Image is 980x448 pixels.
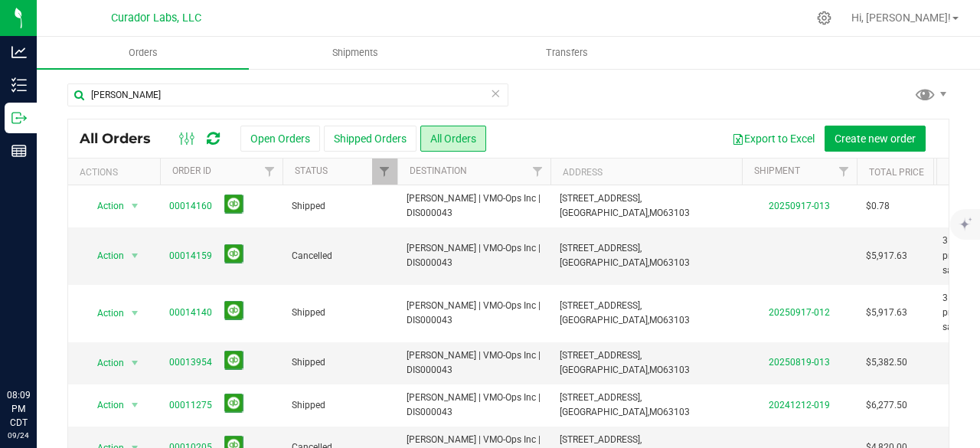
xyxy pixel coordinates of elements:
[490,83,501,103] span: Clear
[126,245,145,267] span: select
[407,391,541,420] span: [PERSON_NAME] | VMO-Ops Inc | DIS000043
[649,257,663,268] span: MO
[407,299,541,328] span: [PERSON_NAME] | VMO-Ops Inc | DIS000043
[126,394,145,416] span: select
[83,302,125,324] span: Action
[560,243,642,253] span: [STREET_ADDRESS],
[769,357,830,368] a: 20250819-013
[126,195,145,217] span: select
[11,110,27,126] inline-svg: Outbound
[7,388,30,430] p: 08:09 PM CDT
[769,201,830,211] a: 20250917-013
[663,407,690,417] span: 63103
[663,365,690,375] span: 63103
[769,400,830,410] a: 20241212-019
[550,159,742,185] th: Address
[11,143,27,159] inline-svg: Reports
[835,132,916,145] span: Create new order
[815,11,834,25] div: Manage settings
[292,355,388,370] span: Shipped
[825,126,926,152] button: Create new order
[649,315,663,325] span: MO
[80,130,166,147] span: All Orders
[560,350,642,361] span: [STREET_ADDRESS],
[851,11,951,24] span: Hi, [PERSON_NAME]!
[292,249,388,263] span: Cancelled
[420,126,486,152] button: All Orders
[769,307,830,318] a: 20250917-012
[560,434,642,445] span: [STREET_ADDRESS],
[108,46,178,60] span: Orders
[126,352,145,374] span: select
[866,249,907,263] span: $5,917.63
[295,165,328,176] a: Status
[15,325,61,371] iframe: Resource center
[831,159,857,185] a: Filter
[407,241,541,270] span: [PERSON_NAME] | VMO-Ops Inc | DIS000043
[7,430,30,441] p: 09/24
[83,195,125,217] span: Action
[169,306,212,320] a: 00014140
[410,165,467,176] a: Destination
[663,315,690,325] span: 63103
[866,398,907,413] span: $6,277.50
[560,407,649,417] span: [GEOGRAPHIC_DATA],
[172,165,211,176] a: Order ID
[560,392,642,403] span: [STREET_ADDRESS],
[45,323,64,342] iframe: Resource center unread badge
[240,126,320,152] button: Open Orders
[80,167,154,178] div: Actions
[663,257,690,268] span: 63103
[560,257,649,268] span: [GEOGRAPHIC_DATA],
[560,300,642,311] span: [STREET_ADDRESS],
[37,37,249,69] a: Orders
[722,126,825,152] button: Export to Excel
[83,352,125,374] span: Action
[649,208,663,218] span: MO
[866,355,907,370] span: $5,382.50
[11,44,27,60] inline-svg: Analytics
[560,365,649,375] span: [GEOGRAPHIC_DATA],
[754,165,800,176] a: Shipment
[126,302,145,324] span: select
[407,191,541,221] span: [PERSON_NAME] | VMO-Ops Inc | DIS000043
[869,167,924,178] a: Total Price
[169,398,212,413] a: 00011275
[866,199,890,214] span: $0.78
[292,398,388,413] span: Shipped
[169,249,212,263] a: 00014159
[560,315,649,325] span: [GEOGRAPHIC_DATA],
[11,77,27,93] inline-svg: Inventory
[663,208,690,218] span: 63103
[312,46,399,60] span: Shipments
[560,193,642,204] span: [STREET_ADDRESS],
[525,46,609,60] span: Transfers
[83,245,125,267] span: Action
[249,37,461,69] a: Shipments
[83,394,125,416] span: Action
[407,348,541,378] span: [PERSON_NAME] | VMO-Ops Inc | DIS000043
[461,37,673,69] a: Transfers
[372,159,397,185] a: Filter
[169,199,212,214] a: 00014160
[649,407,663,417] span: MO
[111,11,201,25] span: Curador Labs, LLC
[292,306,388,320] span: Shipped
[67,83,508,106] input: Search Order ID, Destination, Customer PO...
[257,159,283,185] a: Filter
[649,365,663,375] span: MO
[169,355,212,370] a: 00013954
[324,126,416,152] button: Shipped Orders
[292,199,388,214] span: Shipped
[560,208,649,218] span: [GEOGRAPHIC_DATA],
[866,306,907,320] span: $5,917.63
[525,159,550,185] a: Filter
